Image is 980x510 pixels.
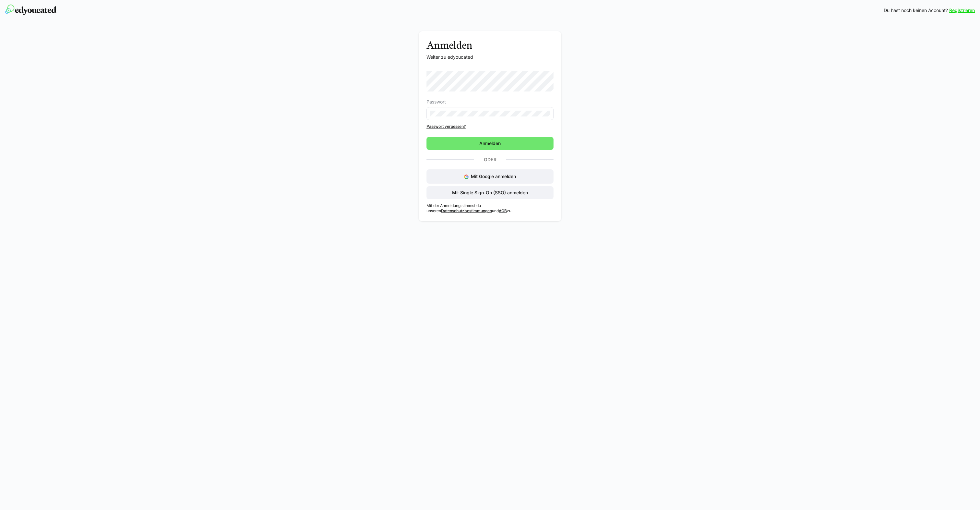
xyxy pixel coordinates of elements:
p: Oder [474,155,506,164]
span: Passwort [426,99,446,104]
span: Du hast noch keinen Account? [884,7,948,14]
a: AGB [499,208,507,213]
button: Mit Google anmelden [426,169,554,184]
span: Mit Single Sign-On (SSO) anmelden [451,189,529,196]
span: Anmelden [478,140,502,147]
p: Weiter zu edyoucated [426,54,554,60]
span: Mit Google anmelden [471,174,516,179]
button: Anmelden [426,137,554,150]
a: Registrieren [949,7,975,14]
a: Passwort vergessen? [426,124,554,129]
a: Datenschutzbestimmungen [441,208,492,213]
p: Mit der Anmeldung stimmst du unseren und zu. [426,203,554,213]
button: Mit Single Sign-On (SSO) anmelden [426,186,554,199]
img: edyoucated [5,5,56,15]
h3: Anmelden [426,39,554,51]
